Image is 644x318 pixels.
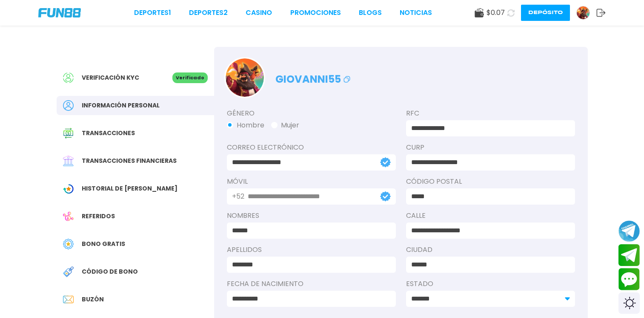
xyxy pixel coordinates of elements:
span: Buzón [82,295,104,304]
label: Móvil [227,176,396,187]
label: RFC [406,108,575,119]
a: Free BonusBono Gratis [57,234,214,254]
p: Verificado [172,72,208,83]
label: Correo electrónico [227,142,396,153]
img: Redeem Bonus [63,266,74,277]
button: Mujer [271,120,299,130]
img: Free Bonus [63,239,74,249]
a: Financial TransactionTransacciones financieras [57,151,214,171]
a: ReferralReferidos [57,207,214,226]
a: Promociones [290,8,341,18]
button: Hombre [227,120,264,130]
img: Transaction History [63,128,74,139]
label: CURP [406,142,575,153]
span: Transacciones [82,129,135,138]
img: Referral [63,211,74,222]
a: Redeem BonusCódigo de bono [57,262,214,281]
button: Join telegram [618,244,640,266]
label: NOMBRES [227,211,396,221]
a: Avatar [576,6,596,20]
img: Financial Transaction [63,156,74,166]
label: Código Postal [406,176,575,187]
img: Avatar [226,58,264,97]
button: Depósito [521,5,570,21]
a: NOTICIAS [400,8,432,18]
label: Calle [406,211,575,221]
img: Personal [63,100,74,111]
label: Fecha de Nacimiento [227,279,396,289]
a: Deportes2 [189,8,228,18]
span: Bono Gratis [82,240,125,249]
img: Inbox [63,294,74,305]
label: Género [227,108,396,119]
label: Estado [406,279,575,289]
button: Contact customer service [618,268,640,290]
img: Wagering Transaction [63,183,74,194]
a: InboxBuzón [57,290,214,309]
p: +52 [232,191,244,202]
a: BLOGS [359,8,382,18]
a: Transaction HistoryTransacciones [57,124,214,143]
a: PersonalInformación personal [57,96,214,115]
a: Deportes1 [134,8,171,18]
span: Referidos [82,212,115,221]
a: Wagering TransactionHistorial de [PERSON_NAME] [57,179,214,198]
p: giovanni55 [275,67,352,87]
span: Información personal [82,101,160,110]
span: Verificación KYC [82,73,139,82]
span: Transacciones financieras [82,156,177,165]
label: Ciudad [406,245,575,255]
span: Código de bono [82,267,138,276]
div: Switch theme [618,292,640,314]
img: Avatar [577,6,590,19]
span: Historial de [PERSON_NAME] [82,184,177,193]
label: APELLIDOS [227,245,396,255]
img: Company Logo [38,8,81,17]
a: Verificación KYCVerificado [57,68,214,87]
a: CASINO [246,8,272,18]
button: Join telegram channel [618,220,640,242]
span: $ 0.07 [487,8,505,18]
